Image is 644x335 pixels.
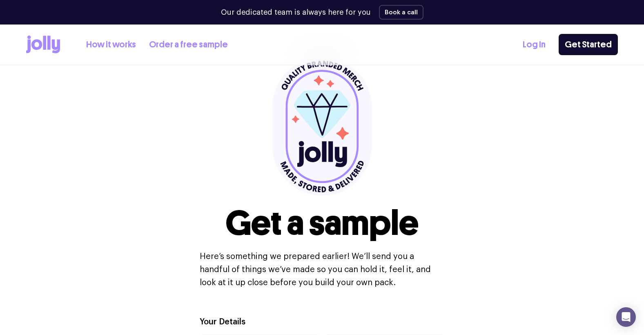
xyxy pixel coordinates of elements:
[379,5,423,20] button: Book a call
[200,250,445,289] p: Here’s something we prepared earlier! We’ll send you a handful of things we’ve made so you can ho...
[200,316,245,328] label: Your Details
[225,206,419,240] h1: Get a sample
[221,7,371,18] p: Our dedicated team is always here for you
[149,38,228,51] a: Order a free sample
[523,38,546,51] a: Log In
[616,307,636,327] div: Open Intercom Messenger
[559,34,618,55] a: Get Started
[86,38,136,51] a: How it works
